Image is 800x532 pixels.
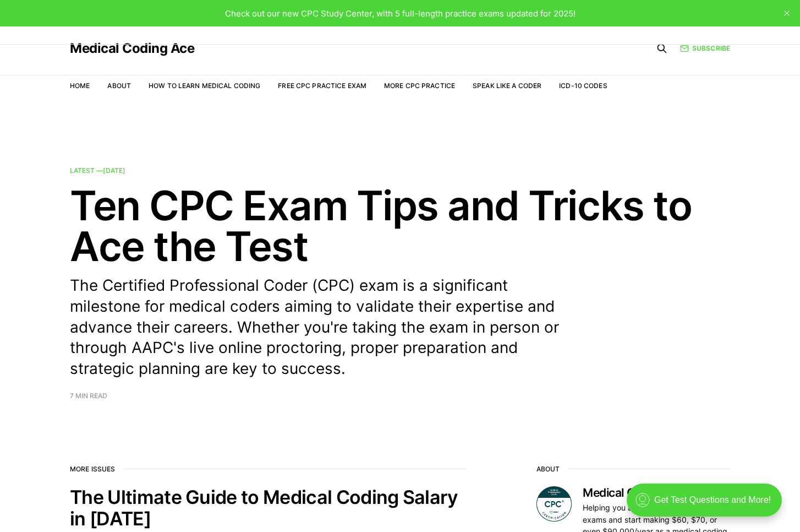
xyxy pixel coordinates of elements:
[278,82,366,90] a: Free CPC Practice Exam
[559,82,607,90] a: ICD-10 Codes
[473,82,541,90] a: Speak Like a Coder
[384,82,455,90] a: More CPC Practice
[70,166,125,175] span: Latest —
[70,185,730,267] h2: Ten CPC Exam Tips and Tricks to Ace the Test
[536,465,730,473] h2: About
[70,42,194,55] a: Medical Coding Ace
[70,486,466,529] h2: The Ultimate Guide to Medical Coding Salary in [DATE]
[70,275,576,379] p: The Certified Professional Coder (CPC) exam is a significant milestone for medical coders aiming ...
[617,478,800,532] iframe: portal-trigger
[680,43,730,53] a: Subscribe
[583,486,730,500] h3: Medical Coding Ace
[70,82,90,90] a: Home
[149,82,260,90] a: How to Learn Medical Coding
[225,8,576,19] span: Check out our new CPC Study Center, with 5 full-length practice exams updated for 2025!
[107,82,131,90] a: About
[70,167,730,399] a: Latest —[DATE] Ten CPC Exam Tips and Tricks to Ace the Test The Certified Professional Coder (CPC...
[536,486,572,522] img: Medical Coding Ace
[778,4,796,22] button: close
[103,166,125,175] time: [DATE]
[70,465,466,473] h2: More issues
[70,393,107,399] span: 7 min read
